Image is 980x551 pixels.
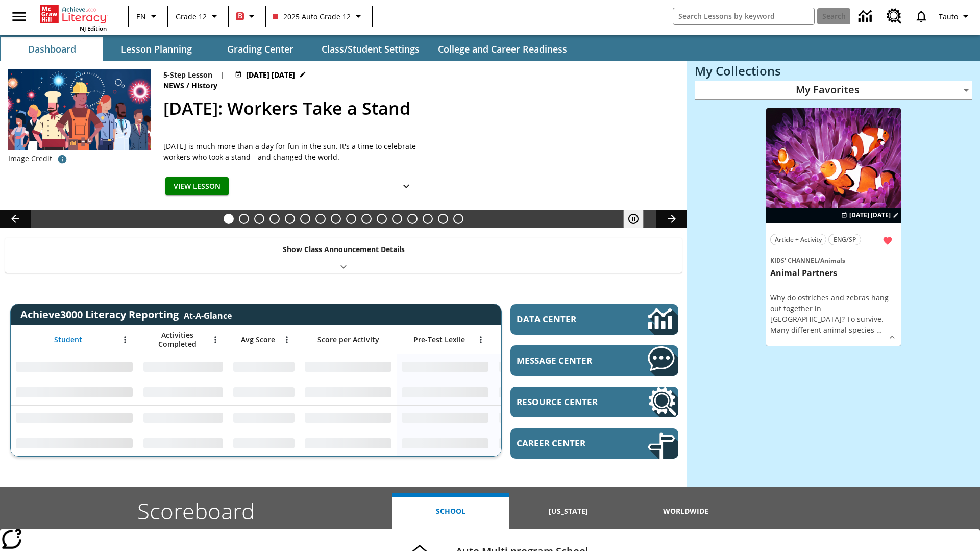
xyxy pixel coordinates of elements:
button: Photo credit: ProStockStudio/Shutterstock [52,150,72,168]
button: Slide 2 Animal Partners [239,214,249,224]
div: At-A-Glance [184,308,232,321]
button: Slide 7 Attack of the Terrifying Tomatoes [315,214,326,224]
button: Slide 15 Point of View [438,214,448,224]
button: Slide 10 Mixed Practice: Citing Evidence [361,214,372,224]
div: No Data, [494,380,591,405]
span: Avg Score [241,335,275,344]
button: Lesson Planning [105,37,207,61]
p: 5-Step Lesson [163,69,212,80]
div: No Data, [228,380,300,405]
button: College and Career Readiness [430,37,575,61]
button: Worldwide [627,493,745,529]
span: History [191,80,219,91]
button: Article + Activity [770,234,826,245]
h2: Labor Day: Workers Take a Stand [163,95,675,121]
button: Jul 23 - Jun 30 Choose Dates [233,69,308,80]
span: Animals [820,256,845,265]
span: Student [54,335,82,344]
button: Slide 11 Pre-release lesson [377,214,387,224]
div: Home [40,3,107,32]
button: Slide 8 Fashion Forward in Ancient Rome [331,214,341,224]
button: Pause [623,210,644,228]
span: 2025 Auto Grade 12 [273,11,351,22]
span: / [186,81,189,90]
button: Slide 13 Between Two Worlds [407,214,418,224]
a: Data Center [510,304,678,335]
div: No Data, [228,354,300,380]
span: Pre-Test Lexile [413,335,465,344]
button: Class: 2025 Auto Grade 12, Select your class [269,7,369,26]
div: No Data, [138,380,228,405]
span: B [238,10,242,22]
h3: Animal Partners [770,268,897,279]
button: [US_STATE] [509,493,627,529]
div: No Data, [138,354,228,380]
button: Jul 07 - Jun 30 Choose Dates [839,211,901,220]
a: Resource Center, Will open in new tab [510,387,678,417]
button: Dashboard [1,37,103,61]
div: No Data, [494,431,591,456]
span: Labor Day is much more than a day for fun in the sun. It's a time to celebrate workers who took a... [163,141,419,162]
a: Resource Center, Will open in new tab [880,3,908,30]
button: Slide 6 Solar Power to the People [300,214,310,224]
span: Career Center [517,437,617,449]
span: Tauto [939,11,958,22]
div: Show Class Announcement Details [5,238,682,273]
span: ENG/SP [834,234,856,245]
button: Boost Class color is red. Change class color [232,7,262,26]
span: Achieve3000 Literacy Reporting [20,308,232,321]
button: Slide 3 Cars of the Future? [254,214,264,224]
input: search field [673,8,814,24]
span: NJ Edition [80,24,107,32]
span: EN [136,11,146,22]
button: Lesson carousel, Next [656,210,687,228]
img: A banner with a blue background shows an illustrated row of diverse men and women dressed in clot... [8,69,151,150]
button: Open Menu [117,332,133,347]
span: News [163,80,186,91]
div: No Data, [494,405,591,431]
span: [DATE] [DATE] [246,69,295,80]
button: School [392,493,509,529]
span: [DATE] [DATE] [849,211,891,220]
button: Class/Student Settings [313,37,428,61]
span: Data Center [517,313,613,325]
button: Open Menu [473,332,488,347]
button: Open side menu [4,2,34,32]
button: Grade: Grade 12, Select a grade [171,7,225,26]
button: ENG/SP [828,234,861,245]
div: No Data, [228,405,300,431]
a: Data Center [852,3,880,31]
span: Activities Completed [143,331,211,349]
button: Show Details [885,330,900,345]
button: View Lesson [165,177,229,196]
a: Career Center [510,428,678,459]
div: No Data, [494,354,591,380]
a: Message Center [510,345,678,376]
div: [DATE] is much more than a day for fun in the sun. It's a time to celebrate workers who took a st... [163,141,419,162]
button: Profile/Settings [935,7,976,26]
span: Message Center [517,355,617,366]
div: Pause [623,210,654,228]
a: Home [40,4,107,24]
button: Slide 14 Hooray for Constitution Day! [423,214,433,224]
div: Why do ostriches and zebras hang out together in [GEOGRAPHIC_DATA]? To survive. Many different an... [770,292,897,335]
span: / [818,256,820,265]
div: No Data, [138,431,228,456]
button: Show Details [396,177,416,196]
span: … [876,325,882,335]
button: Grading Center [209,37,311,61]
button: Slide 16 The Constitution's Balancing Act [453,214,463,224]
p: Image Credit [8,154,52,164]
a: Notifications [908,3,935,30]
button: Open Menu [279,332,295,347]
div: No Data, [138,405,228,431]
button: Slide 12 Career Lesson [392,214,402,224]
p: Show Class Announcement Details [283,244,405,255]
span: Article + Activity [775,234,822,245]
span: Kids' Channel [770,256,818,265]
span: Resource Center [517,396,617,408]
h3: My Collections [695,64,972,78]
span: | [220,69,225,80]
div: lesson details [766,108,901,346]
button: Open Menu [208,332,223,347]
